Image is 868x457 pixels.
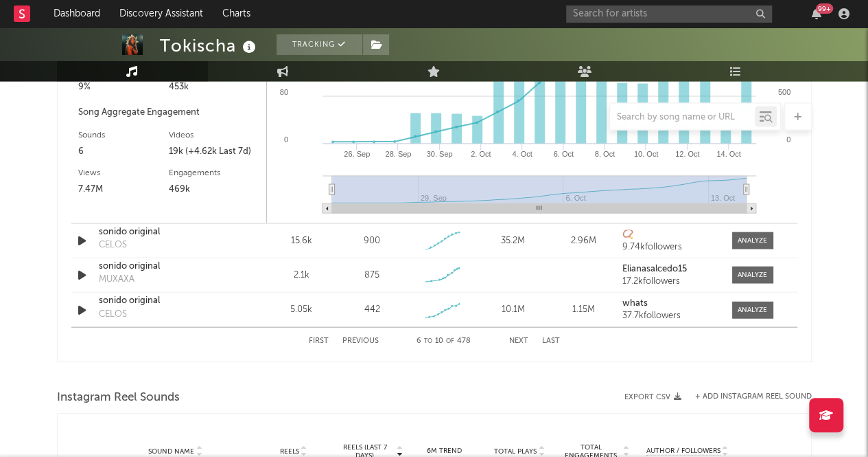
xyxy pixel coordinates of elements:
div: 6M Trend [410,446,479,456]
button: Last [542,337,560,345]
div: 1.15M [552,303,615,317]
div: 5.05k [270,303,333,317]
button: Export CSV [624,393,681,401]
div: 17.2k followers [622,277,718,287]
text: 12. Oct [675,150,699,158]
strong: whats [622,299,648,308]
div: + Add Instagram Reel Sound [681,393,812,401]
text: 4. Oct [512,150,532,158]
a: Elianasalcedo15 [622,265,718,274]
a: sonido original [99,294,242,308]
text: 0 [786,135,790,144]
input: Search for artists [566,5,772,23]
span: Instagram Reel Sounds [57,390,180,406]
button: Tracking [277,34,362,55]
div: Sounds [78,127,169,144]
a: sonido original [99,260,242,274]
text: 30. Sep [426,150,452,158]
div: 6 [78,144,169,160]
text: 0 [283,135,288,144]
div: Engagements [169,165,259,181]
span: of [446,338,454,344]
div: 7.47M [78,181,169,198]
text: 14. Oct [716,150,740,158]
div: 15.6k [270,234,333,248]
div: 37.7k followers [622,311,718,321]
div: Videos [169,127,259,144]
span: Sound Name [148,447,194,456]
div: 19k (+4.62k Last 7d) [169,144,259,160]
div: 9% [78,79,169,96]
div: MUXAXA [99,273,134,287]
a: sonido original [99,225,242,239]
div: 442 [364,303,379,317]
div: CELOS [99,308,127,322]
div: 453k [169,79,259,96]
div: 10.1M [481,303,545,317]
div: Views [78,165,169,181]
input: Search by song name or URL [610,112,755,123]
text: 6. Oct [553,150,573,158]
a: 📿 [622,230,718,240]
text: 80 [279,88,288,96]
button: + Add Instagram Reel Sound [695,393,812,401]
button: First [309,337,329,345]
div: 6 10 478 [406,333,482,350]
div: 9.74k followers [622,243,718,252]
span: Reels [280,447,299,456]
div: 2.96M [552,234,615,248]
div: 99 + [816,3,833,14]
button: 99+ [812,8,821,19]
div: 35.2M [481,234,545,248]
text: 28. Sep [385,150,411,158]
text: 10. Oct [633,150,657,158]
span: Total Plays [494,447,537,456]
div: 875 [364,269,379,282]
button: Previous [342,337,379,345]
strong: Elianasalcedo15 [622,265,687,274]
text: 26. Sep [344,150,370,158]
text: 8. Oct [594,150,614,158]
div: 469k [169,181,259,198]
strong: 📿 [622,230,633,239]
div: 2.1k [270,269,333,282]
span: Author / Followers [646,447,720,456]
div: Tokischa [160,34,259,57]
div: CELOS [99,238,127,252]
a: whats [622,299,718,309]
button: Next [509,337,528,345]
text: 500 [777,88,790,96]
text: 2. Oct [471,150,491,158]
div: 900 [364,234,380,248]
span: to [424,338,432,344]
